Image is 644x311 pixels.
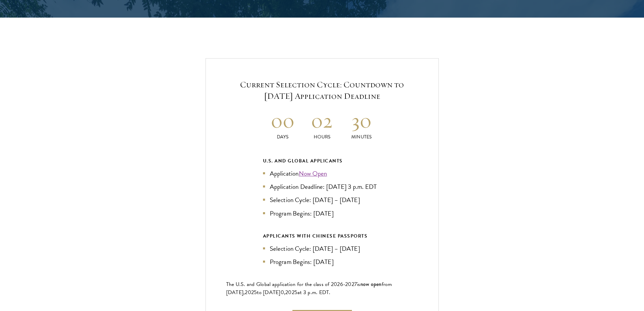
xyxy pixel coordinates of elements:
[263,195,381,205] li: Selection Cycle: [DATE] – [DATE]
[302,108,342,133] h2: 02
[226,280,392,296] span: from [DATE],
[342,133,381,140] p: Minutes
[342,108,381,133] h2: 30
[254,288,257,296] span: 5
[343,280,354,288] span: -202
[299,169,327,178] a: Now Open
[263,208,381,218] li: Program Begins: [DATE]
[294,288,297,296] span: 5
[226,79,418,102] h5: Current Selection Cycle: Countdown to [DATE] Application Deadline
[263,182,381,192] li: Application Deadline: [DATE] 3 p.m. EDT
[263,169,381,178] li: Application
[360,280,382,288] span: now open
[263,157,381,165] div: U.S. and Global Applicants
[357,280,360,288] span: is
[263,244,381,253] li: Selection Cycle: [DATE] – [DATE]
[263,108,303,133] h2: 00
[257,288,280,296] span: to [DATE]
[302,133,342,140] p: Hours
[263,232,381,240] div: APPLICANTS WITH CHINESE PASSPORTS
[245,288,254,296] span: 202
[281,288,284,296] span: 0
[340,280,343,288] span: 6
[297,288,331,296] span: at 3 p.m. EDT.
[226,280,340,288] span: The U.S. and Global application for the class of 202
[284,288,285,296] span: ,
[285,288,294,296] span: 202
[263,133,303,140] p: Days
[263,257,381,267] li: Program Begins: [DATE]
[354,280,357,288] span: 7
